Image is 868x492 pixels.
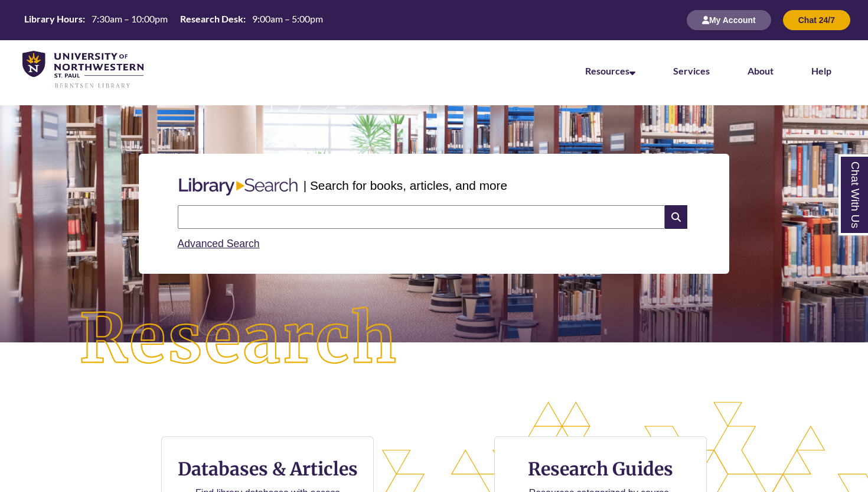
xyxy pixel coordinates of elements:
[173,173,304,200] img: Libary Search
[22,51,143,89] img: UNWSP Library Logo
[19,12,87,25] th: Library Hours:
[92,13,168,24] span: 7:30am – 10:00pm
[44,271,435,407] img: Research
[687,15,771,25] a: My Account
[171,458,364,480] h3: Databases & Articles
[748,65,774,76] a: About
[783,10,850,30] button: Chat 24/7
[811,65,831,76] a: Help
[504,458,697,480] h3: Research Guides
[19,12,328,28] a: Hours Today
[585,65,635,76] a: Resources
[673,65,710,76] a: Services
[304,176,507,195] p: | Search for books, articles, and more
[178,238,260,250] a: Advanced Search
[687,10,771,30] button: My Account
[19,12,328,27] table: Hours Today
[665,205,687,229] i: Search
[783,15,850,25] a: Chat 24/7
[252,13,323,24] span: 9:00am – 5:00pm
[175,12,247,25] th: Research Desk:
